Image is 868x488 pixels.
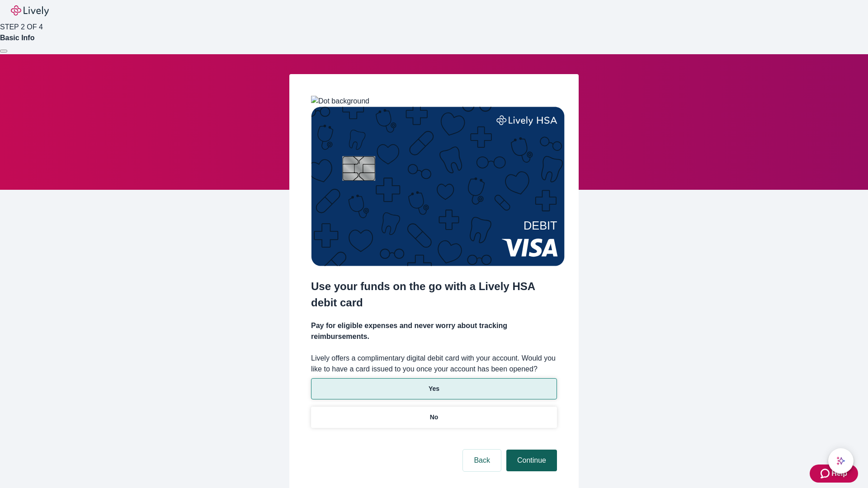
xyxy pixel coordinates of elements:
button: Yes [311,378,557,399]
img: Dot background [311,96,369,107]
button: chat [828,448,854,474]
h4: Pay for eligible expenses and never worry about tracking reimbursements. [311,320,557,342]
p: Yes [429,384,439,394]
label: Lively offers a complimentary digital debit card with your account. Would you like to have a card... [311,353,557,375]
button: No [311,407,557,428]
button: Zendesk support iconHelp [810,465,858,483]
p: No [430,413,439,422]
svg: Zendesk support icon [821,468,831,479]
img: Lively [11,5,49,16]
button: Continue [506,450,557,471]
svg: Lively AI Assistant [836,456,845,465]
img: Debit card [311,107,565,266]
span: Help [831,468,847,479]
button: Back [463,450,501,471]
h2: Use your funds on the go with a Lively HSA debit card [311,278,557,311]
